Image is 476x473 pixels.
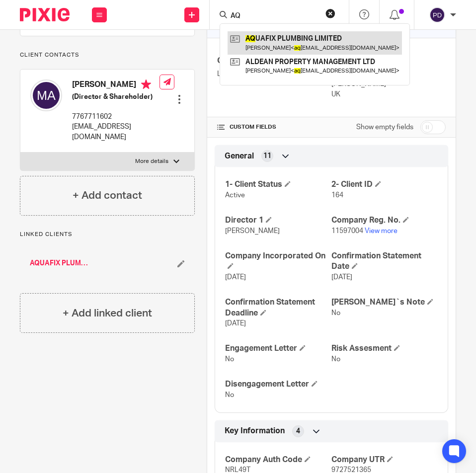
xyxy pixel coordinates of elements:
img: svg%3E [429,7,445,23]
span: [DATE] [225,274,246,281]
h4: + Add linked client [63,306,152,321]
input: Search [230,12,319,21]
a: View more [365,228,397,235]
button: Clear [325,8,335,18]
a: AQUAFIX PLUMBING LIMITED [30,258,92,268]
span: No [225,392,234,398]
h4: Company UTR [331,455,438,465]
img: Pixie [20,8,70,21]
img: svg%3E [30,79,62,111]
span: No [331,356,340,363]
h4: Engagement Letter [225,343,331,354]
span: No [225,356,234,363]
h4: 1- Client Status [225,179,331,190]
span: 4 [296,426,300,436]
h4: Company Incorporated On [225,251,331,272]
h4: Company Reg. No. [331,215,438,226]
h4: [PERSON_NAME]`s Note [331,297,438,308]
h4: Risk Assesment [331,343,438,354]
span: 11 [263,151,271,161]
p: 7767711602 [72,112,159,122]
h4: Company Auth Code [225,455,331,465]
h4: Disengagement Letter [225,379,331,390]
span: Active [225,192,245,199]
h4: Confirmation Statement Deadline [225,297,331,318]
p: Client contacts [20,51,195,59]
p: [EMAIL_ADDRESS][DOMAIN_NAME] [72,122,159,142]
h4: [PERSON_NAME] [72,79,159,92]
i: Primary [141,79,151,89]
h5: (Director & Shareholder) [72,92,159,102]
h4: CUSTOM FIELDS [217,123,331,131]
p: UK [331,89,446,99]
label: Show empty fields [356,122,413,132]
h4: Director 1 [225,215,331,226]
span: 164 [331,192,343,199]
p: Limited Company [217,69,331,79]
span: 11597004 [331,228,363,235]
span: No [331,310,340,316]
p: Linked clients [20,231,195,238]
span: General [225,151,254,161]
span: Key Information [225,426,285,436]
p: More details [135,158,168,165]
h4: Confirmation Statement Date [331,251,438,272]
h4: + Add contact [73,188,142,203]
span: [DATE] [331,274,352,281]
span: [DATE] [225,320,246,327]
h4: Client type [217,56,331,66]
span: [PERSON_NAME] [225,228,280,235]
h4: 2- Client ID [331,179,438,190]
